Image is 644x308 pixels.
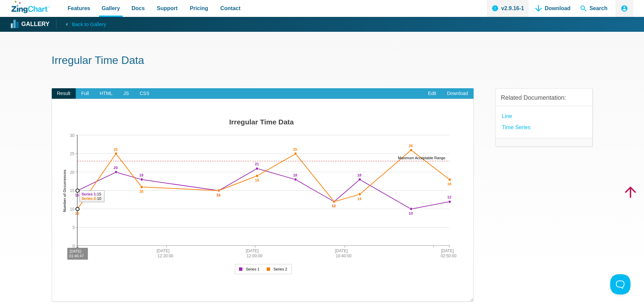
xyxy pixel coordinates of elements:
[423,88,442,99] a: Edit
[52,99,474,301] div: ​
[501,94,587,102] h3: Related Documentation:
[190,4,208,13] span: Pricing
[72,20,106,29] span: Back to Gallery
[52,53,593,69] h1: Irregular Time Data
[102,4,120,13] span: Gallery
[134,88,155,99] span: CSS
[21,21,49,27] strong: Gallery
[442,88,473,99] a: Download
[118,88,134,99] span: JS
[76,88,94,99] span: Full
[11,19,49,29] a: Gallery
[502,112,512,121] a: Line
[11,1,50,13] a: ZingChart Logo. Click to return to the homepage
[610,274,630,294] iframe: Toggle Customer Support
[220,4,241,13] span: Contact
[68,4,90,13] span: Features
[157,4,177,13] span: Support
[94,88,118,99] span: HTML
[56,19,106,29] a: Back to Gallery
[52,88,76,99] span: Result
[132,4,145,13] span: Docs
[502,123,531,132] a: time series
